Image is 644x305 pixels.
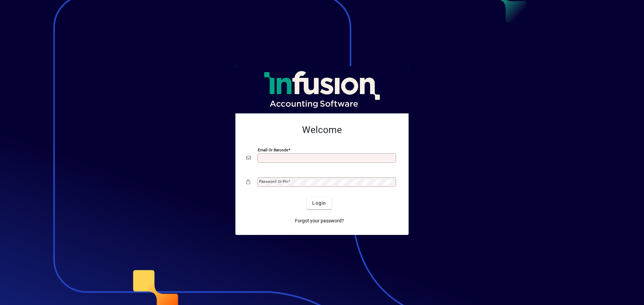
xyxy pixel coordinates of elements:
[246,124,398,136] h2: Welcome
[307,197,331,209] button: Login
[295,217,344,224] span: Forgot your password?
[292,215,347,227] a: Forgot your password?
[259,179,288,184] mat-label: Password or Pin
[312,200,326,207] span: Login
[258,148,288,152] mat-label: Email or Barcode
